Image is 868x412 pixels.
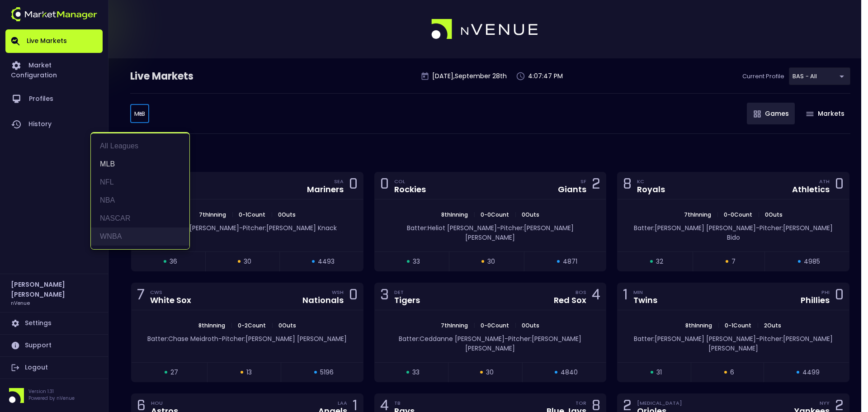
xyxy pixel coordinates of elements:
[91,191,189,209] li: NBA
[91,137,189,155] li: All Leagues
[91,155,189,173] li: MLB
[91,227,189,246] li: WNBA
[91,173,189,191] li: NFL
[91,209,189,227] li: NASCAR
